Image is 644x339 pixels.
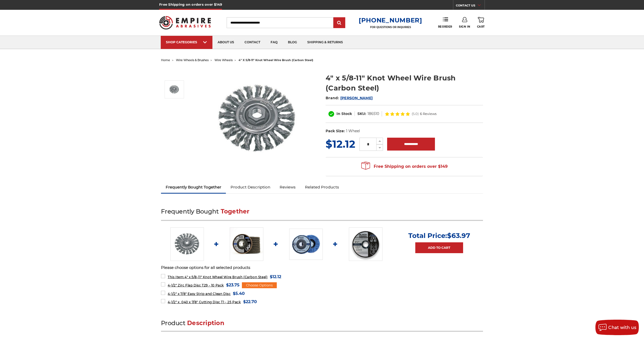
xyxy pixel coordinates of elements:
img: 4" x 1/2" x 5/8"-11 Hub Knot Wheel Wire Brush [205,68,309,171]
h1: 4" x 5/8-11" Knot Wheel Wire Brush (Carbon Steel) [326,73,483,93]
a: faq [265,36,283,49]
strong: This Item: [168,275,185,279]
span: In Stock [336,111,352,116]
span: $63.97 [447,231,470,240]
span: (5.0) [412,112,419,115]
p: FOR QUESTIONS OR INQUIRIES [359,26,422,29]
a: Reorder [438,17,452,28]
span: 4" x 5/8-11" Knot Wheel Wire Brush (Carbon Steel) [168,275,267,279]
a: shipping & returns [302,36,348,49]
span: $5.40 [233,290,245,297]
a: Cart [477,17,485,28]
img: Empire Abrasives [159,13,211,33]
div: Choose Options [242,282,277,288]
button: Chat with us [595,320,639,335]
a: home [161,58,170,62]
p: Please choose options for all selected products [161,265,483,271]
span: 4-1/2" x .040 x 7/8" Cutting Disc T1 - 25 Pack [168,300,241,304]
a: wire wheels & brushes [176,58,209,62]
a: wire wheels [214,58,233,62]
dd: 1 Wheel [346,128,360,134]
span: $22.70 [243,298,257,305]
a: CONTACT US [456,3,485,10]
span: Chat with us [608,325,636,330]
a: Frequently Bought Together [161,181,226,193]
img: 4" x 1/2" x 5/8"-11 Hub Knot Wheel Wire Brush [170,227,204,261]
dd: 186510 [367,111,379,117]
a: [PHONE_NUMBER] [359,16,422,24]
span: $23.75 [226,282,240,288]
input: Submit [334,18,344,28]
span: Sign In [459,25,470,28]
span: Cart [477,25,485,28]
span: Reorder [438,25,452,28]
a: contact [239,36,265,49]
a: Reviews [275,181,300,193]
div: SHOP CATEGORIES [166,40,207,44]
a: about us [212,36,239,49]
a: Related Products [300,181,344,193]
a: Product Description [226,181,275,193]
dt: SKU: [357,111,366,117]
a: [PERSON_NAME] [340,96,373,100]
span: 4" x 5/8-11" knot wheel wire brush (carbon steel) [239,58,313,62]
span: 6 Reviews [420,112,436,115]
span: 4-1/2" x 7/8" Easy Strip and Clean Disc [168,292,231,296]
span: Brand: [326,96,339,100]
span: Description [187,319,224,327]
a: blog [283,36,302,49]
a: Add to Cart [415,242,463,253]
span: $12.12 [270,273,281,280]
img: 4" x 1/2" x 5/8"-11 Hub Knot Wheel Wire Brush [168,83,181,96]
span: Together [221,208,250,215]
span: Free Shipping on orders over $149 [361,161,448,172]
span: Frequently Bought [161,208,219,215]
dt: Pack Size: [326,128,345,134]
span: $12.12 [326,138,355,150]
span: 4-1/2" Zirc Flap Disc T29 - 10 Pack [168,283,224,287]
p: Total Price: [408,231,470,240]
span: Product [161,319,185,327]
